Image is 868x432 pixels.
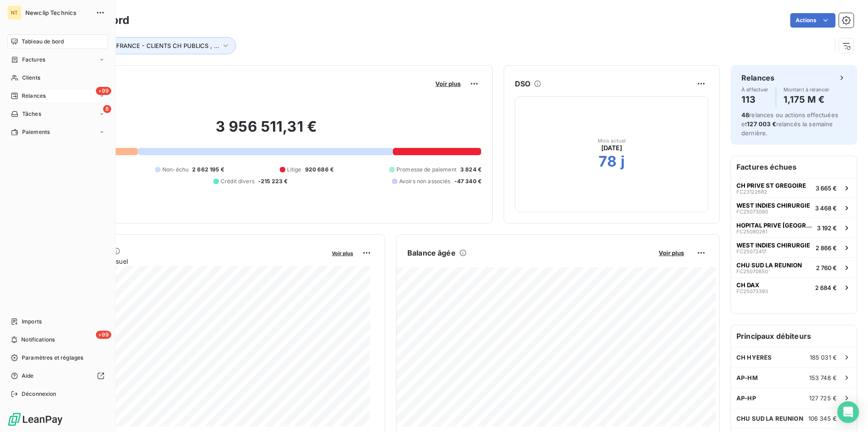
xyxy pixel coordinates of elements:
[736,281,759,289] span: CH DAX
[162,166,189,174] span: Non-échu
[741,87,769,92] span: À effectuer
[736,202,810,209] span: WEST INDIES CHIRURGIE
[51,256,325,266] span: Chiffre d'affaires mensuel
[817,224,837,232] span: 3 192 €
[736,189,767,195] span: FC23122682
[736,222,813,229] span: HOPITAL PRIVE [GEOGRAPHIC_DATA]
[731,178,857,198] button: CH PRIVE ST GREGOIREFC231226823 665 €
[51,118,481,145] h2: 3 956 511,31 €
[736,229,767,234] span: FC25080261
[808,415,837,422] span: 106 345 €
[736,354,772,361] span: CH HYERES
[790,13,835,28] button: Actions
[783,92,830,107] h4: 1,175 M €
[221,177,255,185] span: Crédit divers
[816,264,837,271] span: 2 760 €
[7,5,22,20] div: NT
[85,37,236,54] button: Tags : FRANCE - CLIENTS CH PUBLICS , ...
[96,331,111,339] span: +99
[601,143,623,152] span: [DATE]
[22,354,83,362] span: Paramètres et réglages
[656,249,687,257] button: Voir plus
[433,80,463,88] button: Voir plus
[22,110,41,118] span: Tâches
[399,177,451,185] span: Avoirs non associés
[96,87,111,95] span: +99
[7,369,108,383] a: Aide
[22,38,64,46] span: Tableau de bord
[22,56,45,64] span: Factures
[809,394,837,402] span: 127 725 €
[22,74,40,82] span: Clients
[736,209,768,214] span: FC25073090
[258,177,288,185] span: -215 223 €
[22,92,46,100] span: Relances
[7,412,63,427] img: Logo LeanPay
[815,284,837,291] span: 2 684 €
[454,177,481,185] span: -47 340 €
[810,354,837,361] span: 185 031 €
[731,218,857,237] button: HOPITAL PRIVE [GEOGRAPHIC_DATA]FC250802613 192 €
[736,242,810,249] span: WEST INDIES CHIRURGIE
[621,152,625,171] h2: j
[659,249,684,256] span: Voir plus
[287,166,302,174] span: Litige
[736,415,803,422] span: CHU SUD LA REUNION
[736,182,806,189] span: CH PRIVE ST GREGOIRE
[98,42,219,49] span: Tags : FRANCE - CLIENTS CH PUBLICS , ...
[731,325,857,347] h6: Principaux débiteurs
[741,111,838,137] span: relances ou actions effectuées et relancés la semaine dernière.
[815,204,837,212] span: 3 468 €
[731,198,857,218] button: WEST INDIES CHIRURGIEFC250730903 468 €
[736,394,756,402] span: AP-HP
[731,237,857,257] button: WEST INDIES CHIRURGIEFC250724172 866 €
[736,269,768,274] span: FC25070850
[747,120,776,128] span: 127 003 €
[809,374,837,381] span: 153 748 €
[741,72,774,83] h6: Relances
[783,87,830,92] span: Montant à relancer
[736,249,766,254] span: FC25072417
[22,390,57,398] span: Déconnexion
[731,156,857,178] h6: Factures échues
[192,166,224,174] span: 2 662 195 €
[816,244,837,252] span: 2 866 €
[515,78,530,89] h6: DSO
[435,80,461,87] span: Voir plus
[598,138,626,143] span: Mois actuel
[332,250,353,256] span: Voir plus
[21,336,55,344] span: Notifications
[460,166,481,174] span: 3 824 €
[103,105,111,113] span: 8
[736,261,802,269] span: CHU SUD LA REUNION
[22,372,34,380] span: Aide
[837,401,859,423] div: Open Intercom Messenger
[736,374,758,381] span: AP-HM
[329,249,356,257] button: Voir plus
[731,257,857,277] button: CHU SUD LA REUNIONFC250708502 760 €
[22,128,50,136] span: Paiements
[816,185,837,192] span: 3 665 €
[741,92,769,107] h4: 113
[736,289,768,294] span: FC25073393
[599,152,617,171] h2: 78
[741,111,749,119] span: 48
[25,9,90,16] span: Newclip Technics
[396,166,457,174] span: Promesse de paiement
[305,166,334,174] span: 920 686 €
[731,277,857,297] button: CH DAXFC250733932 684 €
[407,247,456,258] h6: Balance âgée
[22,318,42,326] span: Imports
